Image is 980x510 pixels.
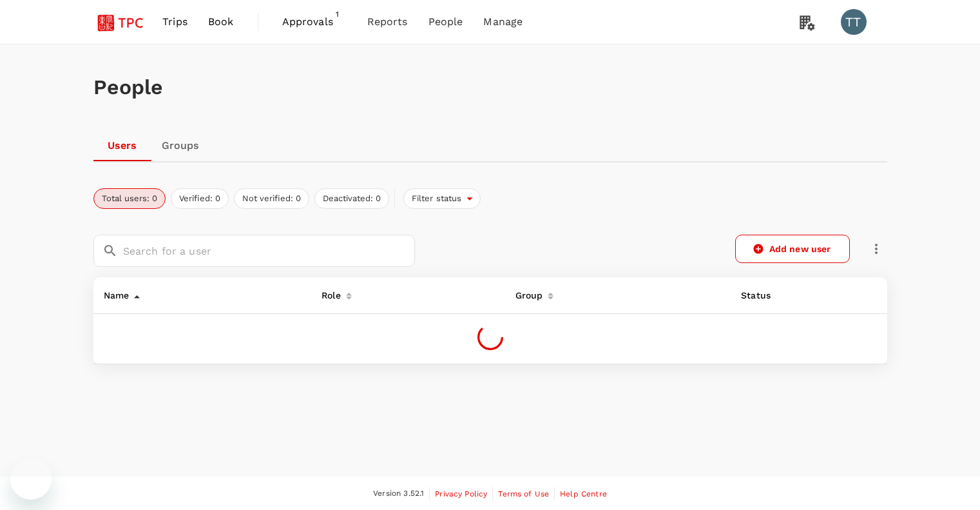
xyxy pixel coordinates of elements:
[498,489,549,498] span: Terms of Use
[314,188,389,209] button: Deactivated: 0
[171,188,229,209] button: Verified: 0
[234,188,309,209] button: Not verified: 0
[403,188,481,209] div: Filter status
[560,489,607,498] span: Help Centre
[123,235,415,267] input: Search for a user
[93,75,887,99] h1: People
[483,14,523,30] span: Manage
[841,9,867,35] div: TT
[93,8,153,36] img: Tsao Pao Chee Group Pte Ltd
[404,193,467,205] span: Filter status
[510,282,543,303] div: Group
[93,130,151,161] a: Users
[428,14,463,30] span: People
[93,188,166,209] button: Total users: 0
[10,458,52,500] iframe: Button to launch messaging window
[151,130,209,161] a: Groups
[373,487,424,500] span: Version 3.52.1
[208,14,234,30] span: Book
[498,487,549,501] a: Terms of Use
[560,487,607,501] a: Help Centre
[282,14,347,30] span: Approvals
[731,277,808,314] th: Status
[435,487,487,501] a: Privacy Policy
[331,8,344,21] span: 1
[435,489,487,498] span: Privacy Policy
[735,235,850,263] a: Add new user
[162,14,187,30] span: Trips
[367,14,408,30] span: Reports
[316,282,341,303] div: Role
[99,282,130,303] div: Name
